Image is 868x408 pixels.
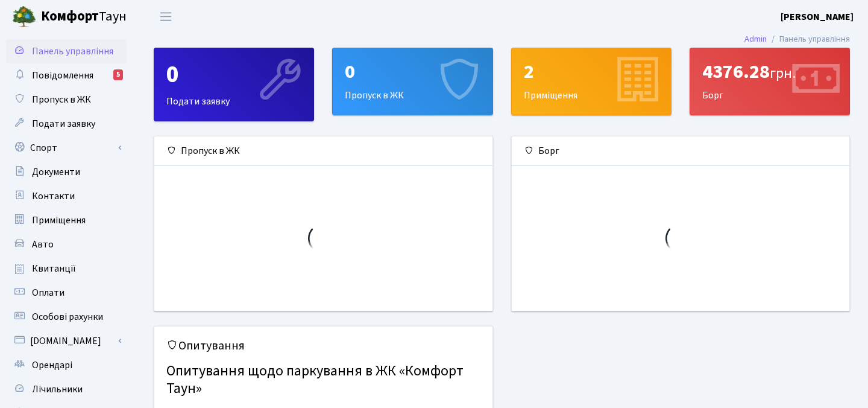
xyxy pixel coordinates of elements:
a: Особові рахунки [6,305,127,329]
span: Повідомлення [32,69,93,82]
span: грн. [770,63,796,84]
span: Орендарі [32,359,72,372]
span: Подати заявку [32,117,95,130]
a: Документи [6,160,127,184]
li: Панель управління [767,33,850,46]
span: Документи [32,165,80,179]
a: Лічильники [6,377,127,401]
span: Приміщення [32,214,86,227]
div: 0 [166,60,301,89]
img: logo.png [12,5,36,29]
div: Пропуск в ЖК [333,48,492,115]
button: Переключити навігацію [151,7,181,27]
b: [PERSON_NAME] [781,10,854,24]
span: Квитанції [32,262,76,275]
b: Комфорт [41,7,99,26]
span: Лічильники [32,383,83,396]
a: Приміщення [6,208,127,232]
a: 0Пропуск в ЖК [332,48,492,115]
a: Спорт [6,136,127,160]
div: Пропуск в ЖК [154,136,492,166]
span: Таун [41,7,127,27]
h4: Опитування щодо паркування в ЖК «Комфорт Таун» [166,358,480,403]
a: Орендарі [6,353,127,377]
div: Подати заявку [154,48,313,121]
a: Повідомлення5 [6,63,127,88]
h5: Опитування [166,339,480,353]
div: 2 [524,60,659,83]
div: 0 [345,60,480,83]
a: [PERSON_NAME] [781,10,854,24]
span: Пропуск в ЖК [32,93,91,106]
span: Авто [32,238,54,251]
span: Панель управління [32,45,113,58]
div: Борг [512,136,850,166]
a: Подати заявку [6,112,127,136]
span: Особові рахунки [32,310,103,324]
div: 5 [113,69,123,80]
a: Авто [6,232,127,257]
span: Контакти [32,190,75,203]
div: Приміщення [512,48,671,115]
div: Борг [690,48,849,115]
a: Оплати [6,281,127,305]
a: Квитанції [6,257,127,281]
a: [DOMAIN_NAME] [6,329,127,353]
a: Пропуск в ЖК [6,88,127,112]
span: Оплати [32,286,64,299]
a: Контакти [6,184,127,208]
nav: breadcrumb [726,27,868,52]
a: Admin [744,33,767,45]
a: 0Подати заявку [154,48,314,121]
a: Панель управління [6,39,127,63]
div: 4376.28 [702,60,837,83]
a: 2Приміщення [511,48,671,115]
